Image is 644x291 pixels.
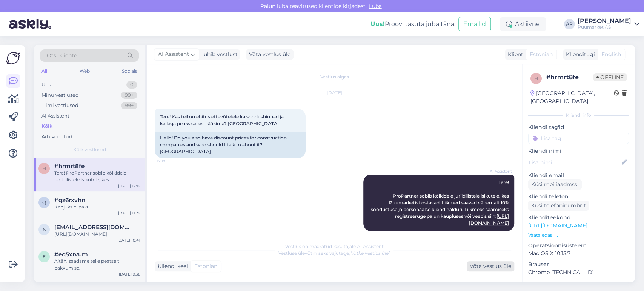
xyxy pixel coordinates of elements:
[528,172,629,179] p: Kliendi email
[120,66,139,76] div: Socials
[500,17,546,31] div: Aktiivne
[564,19,575,29] div: AP
[42,165,46,171] span: h
[54,170,140,183] div: Tere! ProPartner sobib kõikidele juriidilistele isikutele, kes Puumarketist ostavad. Liikmed saav...
[367,3,384,9] span: Luba
[528,123,629,131] p: Kliendi tag'id
[546,73,593,82] div: # hrmrt8fe
[41,123,52,130] div: Kõik
[40,66,49,76] div: All
[529,158,620,167] input: Lisa nimi
[155,262,188,270] div: Kliendi keel
[47,52,77,60] span: Otsi kliente
[118,183,140,189] div: [DATE] 12:19
[349,250,390,256] i: „Võtke vestlus üle”
[41,102,78,109] div: Tiimi vestlused
[528,260,629,268] p: Brauser
[530,51,553,58] span: Estonian
[126,81,137,89] div: 0
[54,258,140,271] div: Aitäh, saadame teile peatselt pakkumise.
[563,51,595,58] div: Klienditugi
[530,89,614,105] div: [GEOGRAPHIC_DATA], [GEOGRAPHIC_DATA]
[41,133,72,141] div: Arhiveeritud
[54,163,85,170] span: #hrmrt8fe
[78,66,91,76] div: Web
[458,17,491,31] button: Emailid
[41,81,51,89] div: Uus
[54,197,85,204] span: #qz6rxvhn
[41,112,69,120] div: AI Assistent
[194,262,217,270] span: Estonian
[43,254,46,259] span: e
[578,24,631,30] div: Puumarket AS
[54,231,140,237] div: [URL][DOMAIN_NAME]
[118,210,140,216] div: [DATE] 11:29
[370,20,385,28] b: Uus!
[54,251,88,258] span: #eq5xrvum
[484,168,512,174] span: AI Assistent
[160,114,285,126] span: Tere! Kas teil on ehitus ettevõtetele ka soodushinnad ja kellega peaks sellest rääkima? [GEOGRAPH...
[528,222,587,229] a: [URL][DOMAIN_NAME]
[43,227,46,232] span: s
[117,237,140,243] div: [DATE] 10:41
[278,250,390,256] span: Vestluse ülevõtmiseks vajutage
[155,89,514,96] div: [DATE]
[6,51,20,65] img: Askly Logo
[528,112,629,119] div: Kliendi info
[528,232,629,239] p: Vaata edasi ...
[528,147,629,155] p: Kliendi nimi
[528,133,629,144] input: Lisa tag
[528,268,629,276] p: Chrome [TECHNICAL_ID]
[467,261,514,271] div: Võta vestlus üle
[158,50,189,58] span: AI Assistent
[534,75,538,81] span: h
[528,250,629,257] p: Mac OS X 10.15.7
[42,199,46,205] span: q
[285,244,384,249] span: Vestlus on määratud kasutajale AI Assistent
[528,214,629,222] p: Klienditeekond
[121,102,137,109] div: 99+
[157,158,185,164] span: 12:19
[371,179,510,226] span: Tere! ProPartner sobib kõikidele juriidilistele isikutele, kes Puumarketist ostavad. Liikmed saav...
[41,92,79,99] div: Minu vestlused
[528,242,629,250] p: Operatsioonisüsteem
[119,271,140,277] div: [DATE] 9:38
[578,18,631,24] div: [PERSON_NAME]
[593,73,627,81] span: Offline
[155,132,306,158] div: Hello! Do you also have discount prices for construction companies and who should I talk to about...
[73,146,106,153] span: Kõik vestlused
[528,201,589,211] div: Küsi telefoninumbrit
[601,51,621,58] span: English
[54,224,133,231] span: saade@saade.ee
[54,204,140,210] div: Kahjuks ei paku.
[246,49,294,60] div: Võta vestlus üle
[578,18,639,30] a: [PERSON_NAME]Puumarket AS
[528,179,582,190] div: Küsi meiliaadressi
[505,51,523,58] div: Klient
[528,193,629,201] p: Kliendi telefon
[155,74,514,80] div: Vestlus algas
[121,92,137,99] div: 99+
[370,20,455,29] div: Proovi tasuta juba täna:
[484,231,512,237] span: Nähtud ✓ 12:19
[199,51,238,58] div: juhib vestlust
